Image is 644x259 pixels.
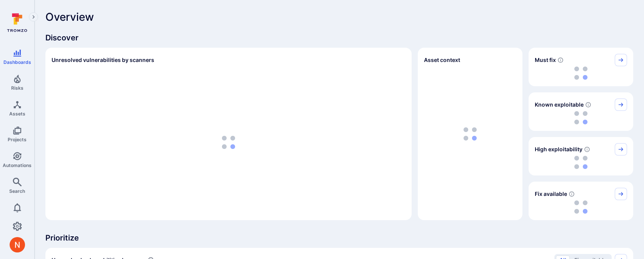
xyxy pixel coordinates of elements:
[574,111,587,124] img: Loading...
[45,11,94,23] span: Overview
[52,56,154,64] h2: Unresolved vulnerabilities by scanners
[574,67,587,80] img: Loading...
[9,188,25,194] span: Search
[535,56,556,64] span: Must fix
[9,111,25,117] span: Assets
[3,59,31,65] span: Dashboards
[535,200,627,214] div: loading spinner
[29,12,38,22] button: Expand navigation menu
[584,146,590,152] svg: EPSS score ≥ 0.7
[535,155,627,169] div: loading spinner
[529,92,633,131] div: Known exploitable
[535,111,627,125] div: loading spinner
[529,137,633,175] div: High exploitability
[535,101,584,109] span: Known exploitable
[8,137,27,142] span: Projects
[535,190,567,198] span: Fix available
[535,66,627,80] div: loading spinner
[557,57,564,63] svg: Risk score >=40 , missed SLA
[535,145,582,153] span: High exploitability
[11,85,23,91] span: Risks
[31,14,36,20] i: Expand navigation menu
[222,136,235,149] img: Loading...
[52,71,405,214] div: loading spinner
[585,102,591,108] svg: Confirmed exploitable by KEV
[10,237,25,252] div: Neeren Patki
[569,191,575,197] svg: Vulnerabilities with fix available
[45,232,633,243] span: Prioritize
[529,182,633,220] div: Fix available
[574,156,587,169] img: Loading...
[529,48,633,86] div: Must fix
[574,201,587,214] img: Loading...
[424,56,460,64] span: Asset context
[10,237,25,252] img: ACg8ocIprwjrgDQnDsNSk9Ghn5p5-B8DpAKWoJ5Gi9syOE4K59tr4Q=s96-c
[45,32,633,43] span: Discover
[3,162,32,168] span: Automations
